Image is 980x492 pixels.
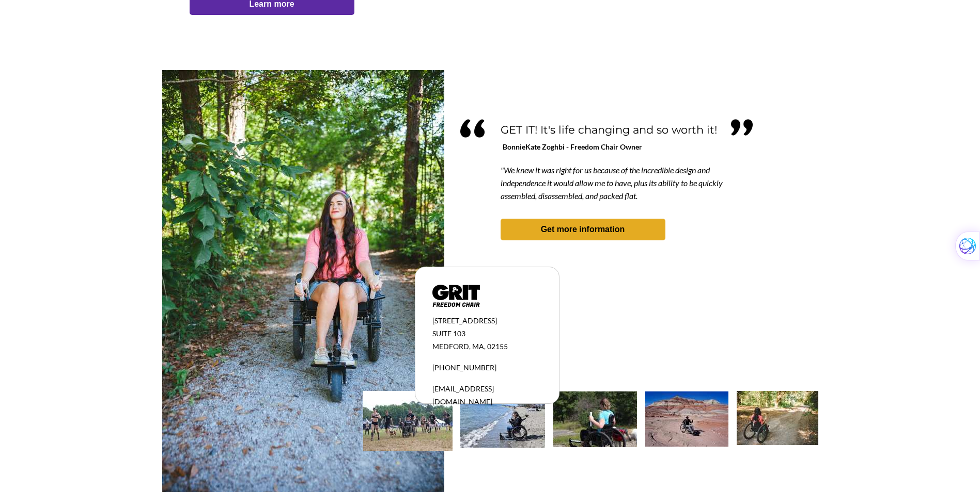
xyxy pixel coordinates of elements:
[37,249,126,269] input: Get more information
[501,165,723,201] span: "We knew it was right for us because of the incredible design and independence it would allow me ...
[432,342,508,351] span: MEDFORD, MA, 02155
[501,123,717,136] span: GET IT! It's life changing and so worth it!
[432,363,496,372] span: [PHONE_NUMBER]
[432,316,497,325] span: [STREET_ADDRESS]
[501,219,665,240] a: Get more information
[503,142,642,151] span: BonnieKate Zoghbi - Freedom Chair Owner
[432,329,465,338] span: SUITE 103
[541,225,625,234] strong: Get more information
[432,384,494,406] span: [EMAIL_ADDRESS][DOMAIN_NAME]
